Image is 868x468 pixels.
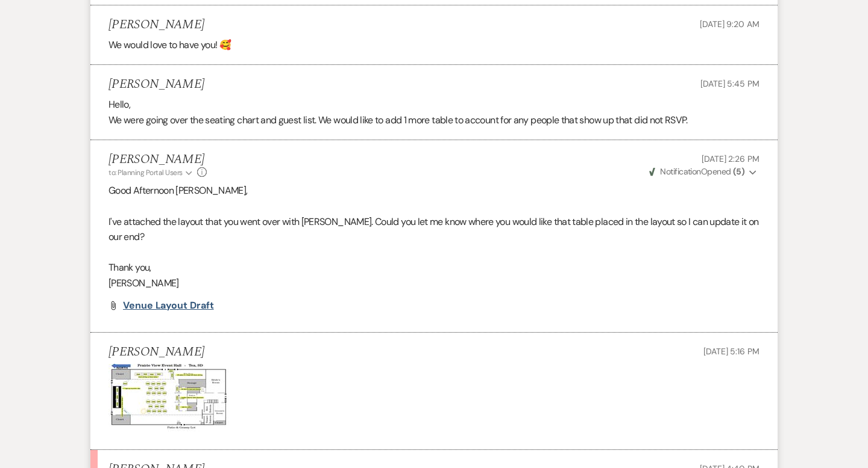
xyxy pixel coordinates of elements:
span: [DATE] 2:26 PM [702,153,759,164]
span: Notification [660,166,700,177]
strong: ( 5 ) [733,166,744,177]
h5: [PERSON_NAME] [108,152,207,167]
span: [DATE] 5:16 PM [703,346,759,357]
p: Good Afternoon [PERSON_NAME], [108,183,759,199]
span: Venue Layout Draft [123,299,214,312]
p: We would love to have you! 🥰 [108,37,759,53]
p: Hello, [108,97,759,112]
span: [DATE] 5:45 PM [700,78,759,89]
button: to: Planning Portal Users [108,167,194,178]
span: to: Planning Portal Users [108,168,183,177]
h5: [PERSON_NAME] [108,77,204,92]
img: IMG_3612.jpeg [108,364,229,437]
button: NotificationOpened (5) [647,165,759,178]
p: I've attached the layout that you went over with [PERSON_NAME]. Could you let me know where you w... [108,214,759,245]
p: [PERSON_NAME] [108,276,759,291]
h5: [PERSON_NAME] [108,345,204,360]
span: [DATE] 9:20 AM [700,19,759,29]
p: We were going over the seating chart and guest list. We would like to add 1 more table to account... [108,112,759,128]
h5: [PERSON_NAME] [108,17,204,32]
a: Venue Layout Draft [123,301,214,310]
p: Thank you, [108,260,759,276]
span: Opened [649,166,744,177]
